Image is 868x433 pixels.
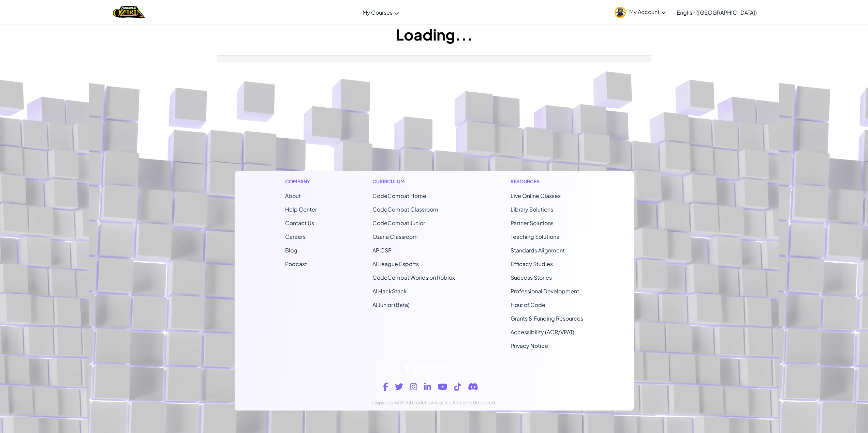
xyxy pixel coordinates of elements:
[511,288,579,295] a: Professional Development
[511,247,565,254] a: Standards Alignment
[372,219,425,227] a: CodeCombat Junior
[285,247,297,254] a: Blog
[511,342,548,349] a: Privacy Notice
[395,399,453,405] span: ©2024 CodeCombat Inc.
[511,315,583,322] a: Grants & Funding Resources
[372,233,418,240] a: Ozaria Classroom
[363,9,393,16] span: My Courses
[611,1,669,23] a: My Account
[677,9,757,16] span: English ([GEOGRAPHIC_DATA])
[372,301,410,308] a: AI Junior (Beta)
[285,192,301,199] a: About
[511,178,583,185] h1: Resources
[511,233,559,240] a: Teaching Solutions
[629,8,666,15] span: My Account
[511,206,553,213] a: Library Solutions
[372,192,426,199] span: CodeCombat Home
[405,362,456,376] img: Ozaria logo
[113,5,145,19] img: Home
[511,328,574,336] a: Accessibility (ACR/VPAT)
[285,219,314,227] span: Contact Us
[113,5,145,19] a: Ozaria by CodeCombat logo
[285,178,317,185] h1: Company
[453,399,496,405] span: All Rights Reserved.
[511,192,561,199] a: Live Online Classes
[372,274,455,281] a: CodeCombat Worlds on Roblox
[285,260,307,267] a: Podcast
[511,274,552,281] a: Success Stories
[511,260,553,267] a: Efficacy Studies
[372,178,455,185] h1: Curriculum
[372,260,419,267] a: AI League Esports
[673,3,760,21] a: English ([GEOGRAPHIC_DATA])
[511,301,545,308] a: Hour of Code
[372,206,438,213] a: CodeCombat Classroom
[511,219,554,227] a: Partner Solutions
[285,233,306,240] a: Careers
[372,399,395,405] span: Copyright
[615,7,626,18] img: avatar
[285,206,317,213] a: Help Center
[372,247,392,254] a: AP CSP
[372,288,407,295] a: AI HackStack
[359,3,402,21] a: My Courses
